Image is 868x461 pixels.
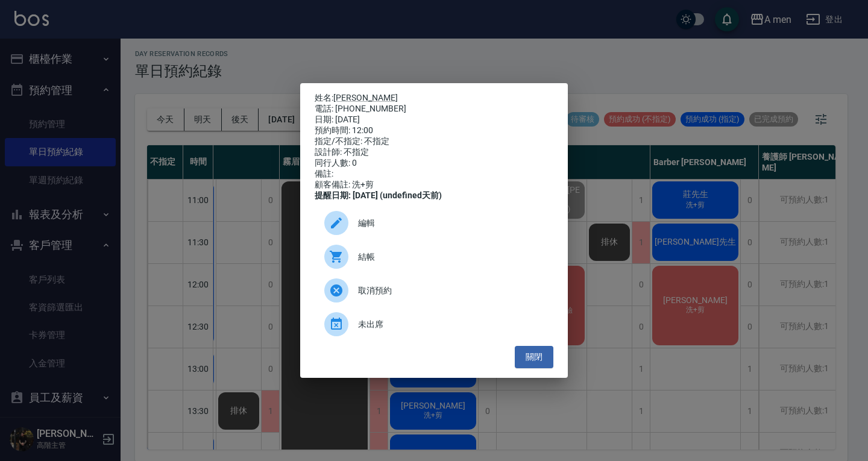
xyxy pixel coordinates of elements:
div: 備註: [315,169,553,180]
p: 姓名: [315,93,553,104]
div: 取消預約 [315,274,553,307]
div: 指定/不指定: 不指定 [315,136,553,147]
div: 設計師: 不指定 [315,147,553,158]
span: 編輯 [358,217,544,230]
span: 未出席 [358,318,544,331]
div: 電話: [PHONE_NUMBER] [315,104,553,114]
span: 結帳 [358,251,544,263]
a: [PERSON_NAME] [333,93,398,102]
div: 顧客備註: 洗+剪 [315,180,553,190]
div: 預約時間: 12:00 [315,125,553,136]
div: 編輯 [315,206,553,240]
a: 結帳 [315,240,553,274]
span: 取消預約 [358,284,544,297]
div: 未出席 [315,307,553,341]
button: 關閉 [515,346,553,368]
div: 提醒日期: [DATE] (undefined天前) [315,190,553,201]
div: 日期: [DATE] [315,114,553,125]
div: 同行人數: 0 [315,158,553,169]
